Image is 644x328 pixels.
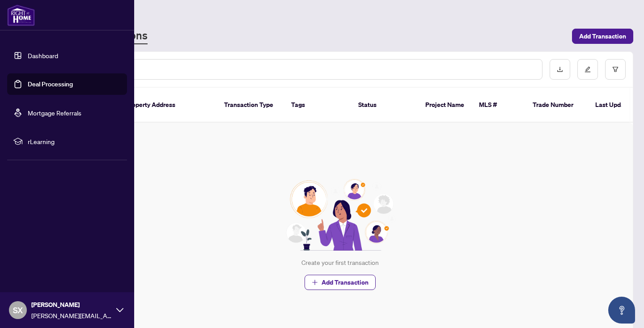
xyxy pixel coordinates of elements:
button: edit [577,59,598,80]
th: Trade Number [525,88,588,123]
th: Transaction Type [217,88,284,123]
span: [PERSON_NAME][EMAIL_ADDRESS][DOMAIN_NAME] [31,311,112,320]
button: download [550,59,570,80]
img: logo [7,4,35,26]
button: Add Transaction [305,275,376,290]
span: download [557,66,563,72]
button: Add Transaction [572,29,633,44]
span: plus [312,279,318,285]
a: Deal Processing [28,80,73,88]
img: Null State Icon [282,179,398,251]
a: Mortgage Referrals [28,109,81,117]
th: Tags [284,88,351,123]
div: Create your first transaction [301,258,379,268]
a: Dashboard [28,51,58,60]
th: Status [351,88,418,123]
button: Open asap [608,297,635,324]
span: filter [612,66,619,72]
span: edit [585,66,591,72]
span: [PERSON_NAME] [31,300,112,310]
th: Project Name [418,88,472,123]
span: rLearning [28,136,121,146]
th: Property Address [119,88,217,123]
span: Add Transaction [322,275,369,290]
th: MLS # [472,88,525,123]
span: SX [13,304,23,316]
button: filter [605,59,626,80]
span: Add Transaction [579,29,626,43]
